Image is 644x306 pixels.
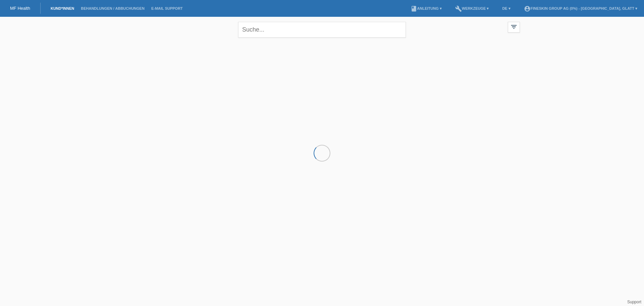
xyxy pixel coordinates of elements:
a: E-Mail Support [148,6,186,10]
a: DE ▾ [499,6,514,10]
a: Behandlungen / Abbuchungen [77,6,148,10]
a: bookAnleitung ▾ [407,6,445,10]
i: build [455,5,462,12]
a: Kund*innen [47,6,77,10]
i: book [411,5,417,12]
a: Support [627,300,641,304]
a: buildWerkzeuge ▾ [452,6,492,10]
i: filter_list [510,23,518,31]
a: MF Health [10,6,30,11]
a: account_circleFineSkin Group AG (0%) - [GEOGRAPHIC_DATA], Glatt ▾ [521,6,641,10]
input: Suche... [238,22,406,38]
i: account_circle [524,5,531,12]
